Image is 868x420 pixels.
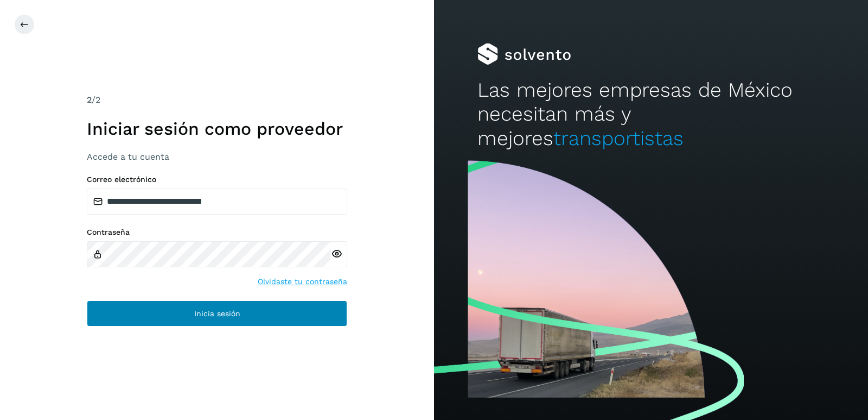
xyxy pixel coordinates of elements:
div: /2 [87,93,347,106]
label: Contraseña [87,228,347,237]
h2: Las mejores empresas de México necesitan más y mejores [477,78,825,151]
label: Correo electrónico [87,175,347,184]
h3: Accede a tu cuenta [87,152,347,162]
span: 2 [87,95,92,105]
span: Inicia sesión [194,310,240,317]
a: Olvidaste tu contraseña [258,276,347,287]
h1: Iniciar sesión como proveedor [87,118,347,139]
span: transportistas [553,127,684,150]
button: Inicia sesión [87,300,347,327]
